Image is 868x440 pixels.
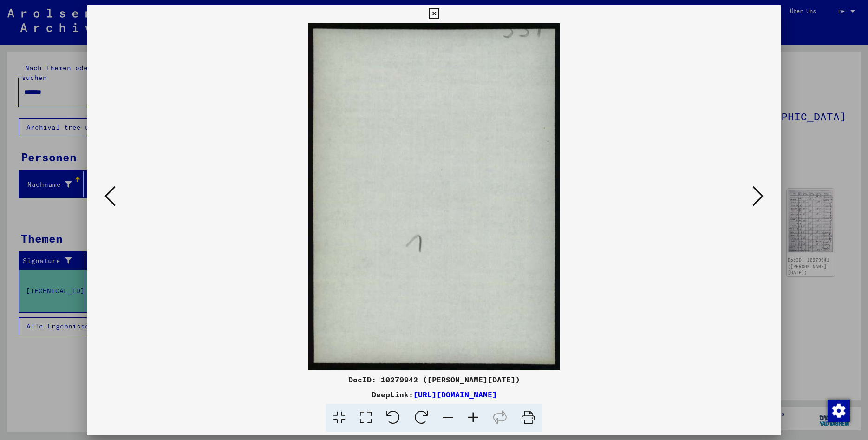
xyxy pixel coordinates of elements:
[87,389,781,400] div: DeepLink:
[828,400,850,422] img: Zustimmung ändern
[827,399,849,421] div: Zustimmung ändern
[118,23,750,370] img: 002.jpg
[413,390,497,399] a: [URL][DOMAIN_NAME]
[87,374,781,385] div: DocID: 10279942 ([PERSON_NAME][DATE])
